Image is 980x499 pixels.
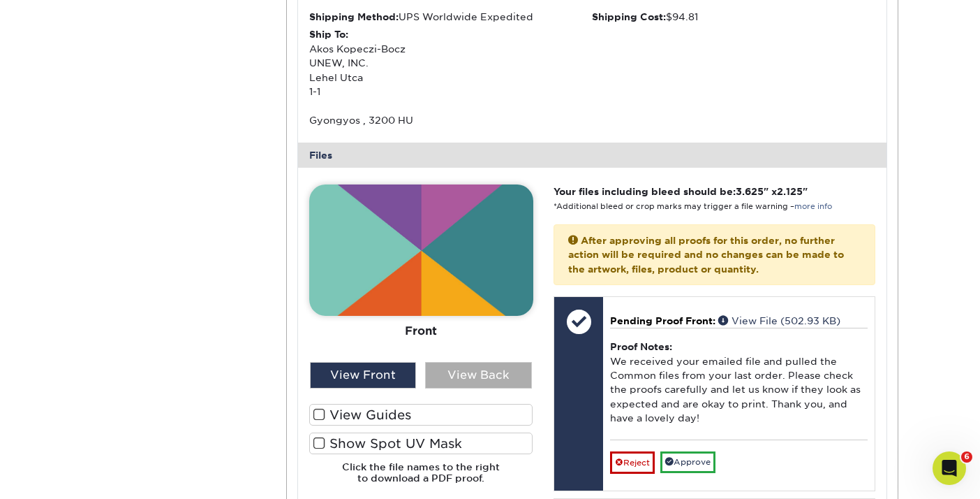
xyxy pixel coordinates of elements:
[933,451,966,485] iframe: Intercom live chat
[309,433,533,454] label: Show Spot UV Mask
[568,235,844,275] strong: After approving all proofs for this order, no further action will be required and no changes can ...
[309,29,348,40] strong: Ship To:
[298,143,887,168] div: Files
[592,10,875,24] div: $94.81
[309,316,533,347] div: Front
[736,186,764,197] span: 3.625
[554,202,832,211] small: *Additional bleed or crop marks may trigger a file warning –
[777,186,803,197] span: 2.125
[309,10,593,24] div: UPS Worldwide Expedited
[309,11,399,22] strong: Shipping Method:
[610,328,868,440] div: We received your emailed file and pulled the Common files from your last order. Please check the ...
[309,404,533,426] label: View Guides
[610,341,672,352] strong: Proof Notes:
[660,451,715,473] a: Approve
[309,27,593,127] div: Akos Kopeczi-Bocz UNEW, INC. Lehel Utca 1-1 Gyongyos , 3200 HU
[610,315,715,326] span: Pending Proof Front:
[309,461,533,496] h6: Click the file names to the right to download a PDF proof.
[718,315,840,326] a: View File (502.93 KB)
[794,202,832,211] a: more info
[425,362,532,389] div: View Back
[310,362,417,389] div: View Front
[554,186,808,197] strong: Your files including bleed should be: " x "
[961,451,972,463] span: 6
[592,11,666,22] strong: Shipping Cost:
[610,451,655,474] a: Reject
